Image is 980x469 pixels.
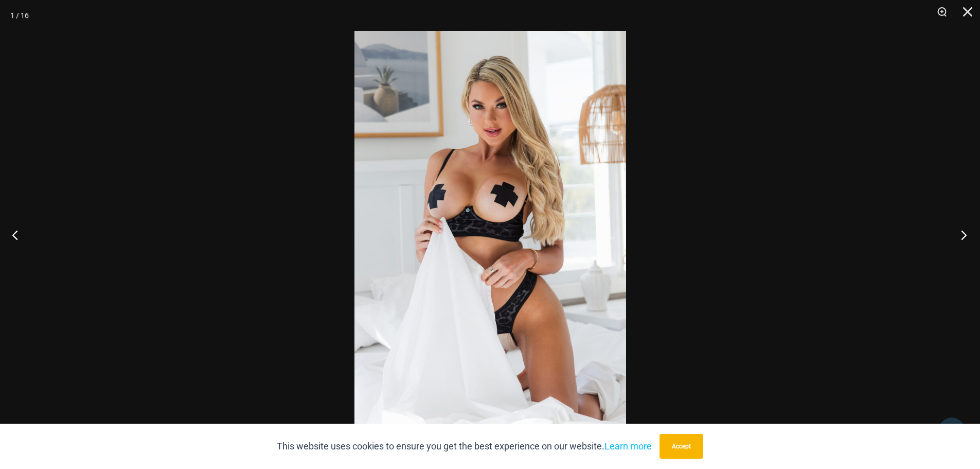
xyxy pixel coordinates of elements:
p: This website uses cookies to ensure you get the best experience on our website. [277,439,652,454]
img: Nights Fall Silver Leopard 1036 Bra 6046 Thong 09v2 [354,31,626,438]
button: Accept [660,434,703,459]
a: Learn more [604,441,652,451]
div: 1 / 16 [10,8,29,23]
button: Next [941,209,980,260]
